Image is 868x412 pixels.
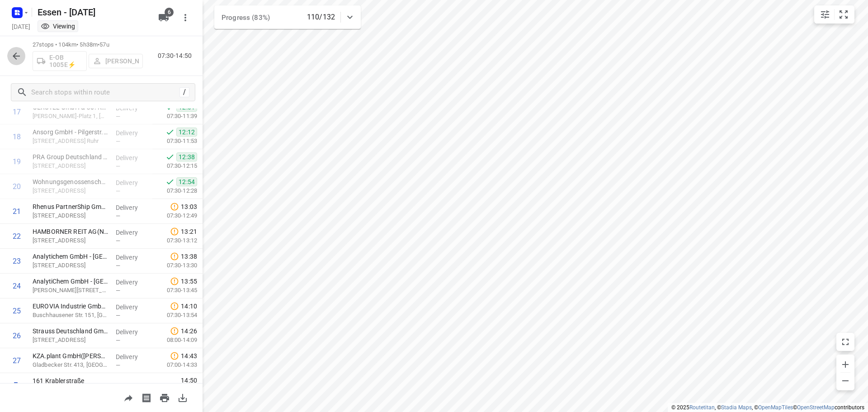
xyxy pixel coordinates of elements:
p: Theodor-Heuss-Straße 127, Duisburg-neumühl [33,286,108,295]
span: 12:54 [176,177,197,186]
svg: Done [165,177,175,186]
svg: Late [170,302,179,311]
svg: Late [170,202,179,211]
p: Buschhausener Str. 151, Oberhausen [33,311,108,320]
p: Eberhard-Gerstel-Platz 1, Mülheim An Der Ruhr [33,112,108,121]
p: Pilgerstraße 11, Mülheim An Der Ruhr [33,137,108,146]
p: HAMBORNER REIT AG(NAMELESS CONTACT) [33,227,108,236]
span: 13:03 [181,202,197,211]
p: Erlenstraße 67, Oberhausen [33,261,108,270]
span: Share route [119,393,137,402]
p: 07:30-11:53 [152,137,197,146]
p: 27 stops • 104km • 5h38m [33,41,143,49]
span: 14:26 [181,327,197,336]
p: EUROVIA Industrie GmbH(Frank Nowakowski) [33,302,108,311]
p: 07:30-11:39 [152,112,197,121]
p: Brammenring 121, Oberhausen [33,336,108,345]
p: Rhenus PartnerShip GmbH & Co. KG(Thomas Kaulbach) [33,202,108,211]
a: Routetitan [689,404,715,411]
svg: Late [170,351,179,360]
p: Delivery [116,303,149,312]
div: 19 [13,157,21,166]
div: 17 [13,108,21,116]
p: Delivery [116,278,149,287]
p: Delivery [116,178,149,187]
p: PRA Group Deutschland GmbH(Venja Lang) [33,152,108,161]
span: — [116,337,120,344]
svg: Late [170,277,179,286]
a: Stadia Maps [721,404,752,411]
span: 13:21 [181,227,197,236]
p: Delivery [116,352,149,361]
span: — [116,138,120,145]
p: Wohnungsgenossenschaft Duisburg Süd eG(Petra Junkes) [33,177,108,186]
div: 25 [13,307,21,315]
p: 08:00-14:09 [152,336,197,345]
span: 13:38 [181,252,197,261]
li: © 2025 , © , © © contributors [671,404,864,411]
p: 07:00-14:33 [152,360,197,369]
p: August-Hirsch-Straße 3, Duisburg [33,211,108,220]
div: 26 [13,331,21,340]
div: / [179,87,189,97]
a: OpenMapTiles [758,404,793,411]
span: — [116,362,120,369]
svg: Done [165,152,175,161]
span: — [116,213,120,219]
span: 12:38 [176,152,197,161]
p: Goethestraße 45, Duisburg [33,236,108,245]
span: — [116,188,120,194]
button: More [176,9,194,27]
svg: Late [170,327,179,336]
p: Delivery [116,153,149,162]
svg: Done [165,128,175,137]
div: 18 [13,133,21,141]
span: — [116,113,120,120]
p: Gladbecker Str. 413, Essen [33,360,108,369]
input: Search stops within route [31,85,179,99]
div: small contained button group [814,5,854,24]
button: Map settings [816,5,834,24]
p: 07:30-13:12 [152,236,197,245]
div: 23 [13,257,21,265]
p: [STREET_ADDRESS] [33,186,108,195]
p: 07:30-13:30 [152,261,197,270]
div: Progress (83%)110/132 [214,5,361,29]
span: — [116,237,120,244]
span: 14:43 [181,351,197,360]
span: 13:55 [181,277,197,286]
a: OpenStreetMap [797,404,835,411]
p: Delivery [116,228,149,237]
p: 07:30-13:54 [152,311,197,320]
p: 07:30-14:50 [158,51,195,61]
p: 07:30-12:15 [152,161,197,170]
span: Print route [156,393,174,402]
span: 6 [165,8,174,17]
span: 12:12 [176,128,197,137]
p: Analytichem GmbH - Oberhausen(Nicole Bautor-Grabowski) [33,252,108,261]
span: — [116,287,120,294]
p: Landfermannstraße 6, Duisburg [33,161,108,170]
p: Delivery [116,253,149,262]
p: 07:30-13:45 [152,286,197,295]
span: Download route [174,393,192,402]
p: Strauss Deutschland GmbH & Co. KG(Tim Dannenberg) [33,327,108,336]
p: 07:30-12:28 [152,186,197,195]
p: Delivery [116,128,149,137]
p: Ansorg GmbH - Pilgerstr. 11(Helga Kortenhorn) [33,128,108,137]
span: 14:50 [137,376,197,385]
div: 22 [13,232,21,241]
span: Print shipping labels [137,393,156,402]
div: 21 [13,207,21,216]
p: 161 Krablerstraße [33,376,127,385]
span: 14:10 [181,302,197,311]
button: 6 [155,9,173,27]
span: — [116,262,120,269]
span: 57u [99,41,109,48]
svg: Late [170,227,179,236]
button: Fit zoom [835,5,853,24]
span: • [98,41,99,48]
p: Delivery [116,327,149,336]
p: 07:30-12:49 [152,211,197,220]
div: 27 [13,356,21,365]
